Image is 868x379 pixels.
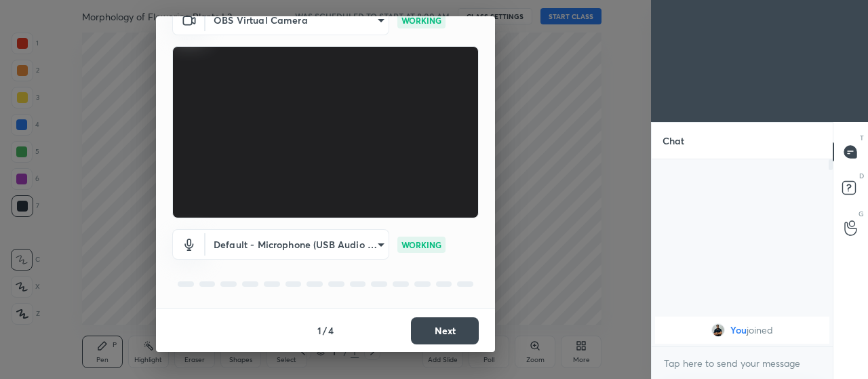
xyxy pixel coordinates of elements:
[205,5,389,35] div: OBS Virtual Camera
[711,323,725,337] img: e79474230d8842dfbc566d253cde689a.jpg
[730,325,747,336] span: You
[323,323,327,338] h4: /
[205,229,389,260] div: OBS Virtual Camera
[860,133,864,143] p: T
[747,325,773,336] span: joined
[328,323,334,338] h4: 4
[859,171,864,181] p: D
[411,317,479,344] button: Next
[652,123,695,159] p: Chat
[401,239,441,251] p: WORKING
[652,314,833,346] div: grid
[401,14,441,26] p: WORKING
[317,323,321,338] h4: 1
[859,209,864,219] p: G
